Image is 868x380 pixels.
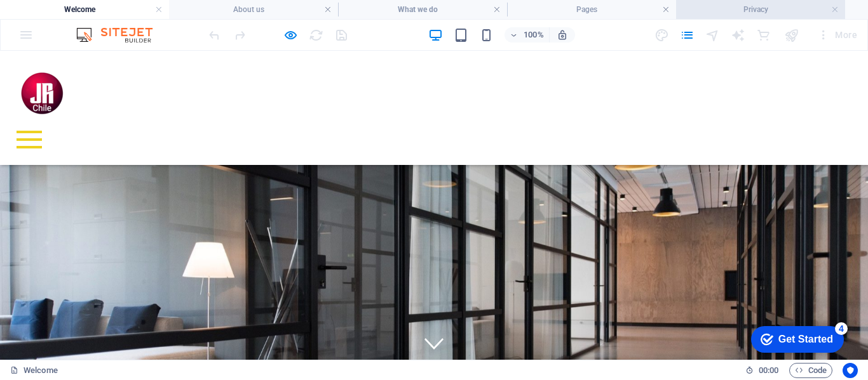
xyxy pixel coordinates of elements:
h4: Pages [507,3,676,16]
button: 100% [505,27,550,43]
img: Editor Logo [73,27,168,43]
img: jr-removebg-preview-iJxpu2IO88eOVjqO8nYpaw.png [10,10,74,74]
button: Code [789,363,832,378]
button: pages [680,27,695,43]
i: On resize automatically adjust zoom level to fit chosen device. [557,29,568,41]
h6: Session time [745,363,779,378]
button: Usercentrics [843,363,858,378]
h4: About us [169,3,338,16]
h4: Privacy [676,3,845,16]
h4: What we do [338,3,507,16]
span: : [768,365,770,375]
div: Get Started 4 items remaining, 20% complete [10,6,103,33]
div: 4 [94,3,107,15]
h6: 100% [524,27,544,43]
span: Code [795,363,827,378]
span: 00 00 [759,363,778,378]
i: Pages (Ctrl+Alt+S) [680,28,695,43]
a: Click to cancel selection. Double-click to open Pages [10,363,58,378]
div: Get Started [37,14,92,25]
